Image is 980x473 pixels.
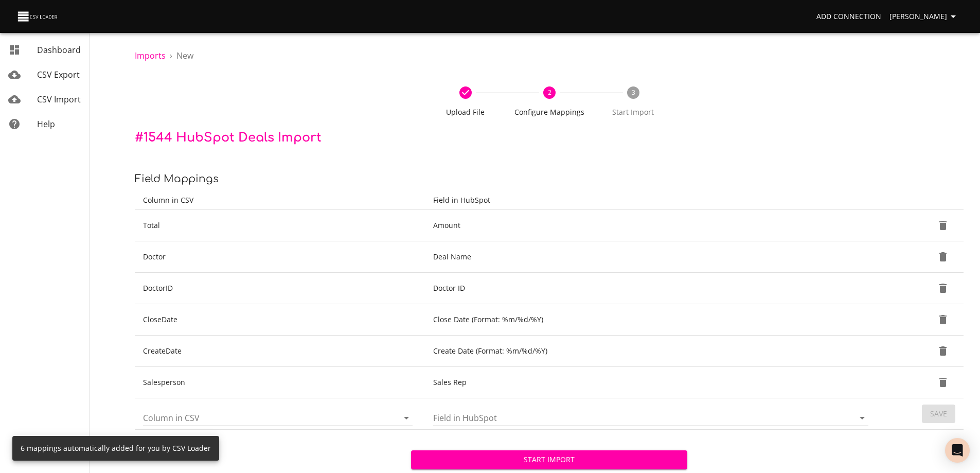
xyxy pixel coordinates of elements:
[135,273,425,304] td: DoctorID
[855,411,869,425] button: Open
[135,191,425,210] th: Column in CSV
[135,50,166,61] a: Imports
[135,336,425,367] td: CreateDate
[427,107,503,117] span: Upload File
[419,453,679,466] span: Start Import
[425,210,881,241] td: Amount
[21,439,211,458] div: 6 mappings automatically added for you by CSV Loader
[931,276,955,301] button: Delete
[135,210,425,241] td: Total
[931,213,955,238] button: Delete
[425,273,881,304] td: Doctor ID
[37,118,55,130] span: Help
[37,44,81,56] span: Dashboard
[931,307,955,332] button: Delete
[931,244,955,269] button: Delete
[425,241,881,273] td: Deal Name
[547,88,551,97] text: 2
[425,336,881,367] td: Create Date (Format: %m/%d/%Y)
[37,69,80,80] span: CSV Export
[931,339,955,363] button: Delete
[16,9,60,24] img: CSV Loader
[37,94,81,105] span: CSV Import
[945,438,970,463] div: Open Intercom Messenger
[511,107,587,117] span: Configure Mappings
[425,367,881,398] td: Sales Rep
[411,450,687,469] button: Start Import
[931,370,955,395] button: Delete
[399,411,414,425] button: Open
[170,49,172,62] li: ›
[889,10,959,23] span: [PERSON_NAME]
[176,49,193,62] p: New
[135,131,322,145] span: # 1544 HubSpot Deals Import
[812,7,885,26] a: Add Connection
[135,304,425,336] td: CloseDate
[816,10,881,23] span: Add Connection
[631,88,635,97] text: 3
[135,173,219,185] span: Field Mappings
[135,367,425,398] td: Salesperson
[885,7,964,26] button: [PERSON_NAME]
[425,304,881,336] td: Close Date (Format: %m/%d/%Y)
[595,107,671,117] span: Start Import
[135,241,425,273] td: Doctor
[425,191,881,210] th: Field in HubSpot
